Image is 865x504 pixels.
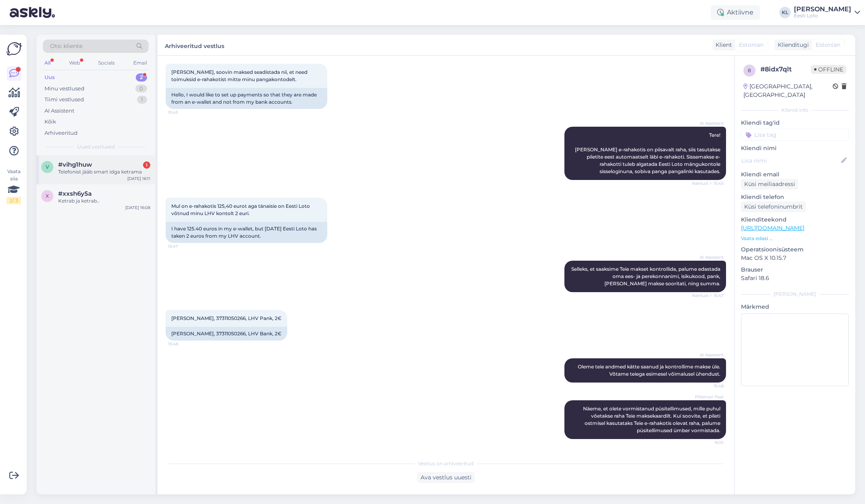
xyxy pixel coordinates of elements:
label: Arhiveeritud vestlus [165,40,224,50]
div: [GEOGRAPHIC_DATA], [GEOGRAPHIC_DATA] [743,82,833,99]
div: Arhiveeritud [44,129,78,137]
span: x [46,193,49,199]
p: Mac OS X 10.15.7 [741,254,849,262]
span: 15:45 [168,109,198,115]
div: I have 125.40 euros in my e-wallet, but [DATE] Eesti Loto has taken 2 euros from my LHV account. [166,222,327,243]
div: [PERSON_NAME], 37311050266, LHV Bank, 2€ [166,327,287,341]
span: 16:10 [693,439,724,445]
div: Hello, I would like to set up payments so that they are made from an e-wallet and not from my ban... [166,88,327,109]
div: Aktiivne [711,5,760,20]
span: AI Assistent [693,352,724,358]
span: Otsi kliente [50,42,82,50]
div: [DATE] 16:11 [127,176,150,182]
div: All [43,58,52,68]
div: KL [779,7,791,18]
span: Offline [811,65,846,74]
img: Askly Logo [6,41,22,56]
a: [URL][DOMAIN_NAME] [741,224,804,232]
div: Tiimi vestlused [44,96,84,104]
span: 15:48 [168,341,198,347]
div: Email [132,58,149,68]
span: Uued vestlused [77,143,115,151]
span: AI Assistent [693,120,724,126]
span: Vestlus on arhiveeritud [418,460,474,467]
div: Kliendi info [741,107,849,114]
div: Minu vestlused [44,85,84,93]
span: Nähtud ✓ 15:47 [692,293,724,299]
p: Märkmed [741,303,849,311]
p: Vaata edasi ... [741,235,849,242]
div: Telefonist jääb smart idga ketrama [58,168,150,176]
div: [DATE] 16:08 [125,205,150,211]
div: Socials [97,58,116,68]
span: 15:47 [168,243,198,249]
span: Selleks, et saaksime Teie makset kontrollida, palume edastada oma ees- ja perekonnanimi, isikukoo... [571,266,722,287]
div: Eesti Loto [794,13,851,19]
span: 8 [748,67,751,73]
p: Kliendi tag'id [741,119,849,127]
p: Safari 18.6 [741,274,849,282]
span: [PERSON_NAME], 37311050266, LHV Pank, 2€ [171,315,282,321]
p: Brauser [741,266,849,274]
p: Operatsioonisüsteem [741,245,849,254]
a: [PERSON_NAME]Eesti Loto [794,6,860,19]
span: Nähtud ✓ 15:45 [692,180,724,186]
span: Estonian [816,41,840,49]
p: Kliendi email [741,170,849,179]
span: 15:48 [693,383,724,389]
span: Pillemari Paal [693,394,724,400]
div: [PERSON_NAME] [741,291,849,298]
div: [PERSON_NAME] [794,6,851,13]
input: Lisa tag [741,129,849,141]
span: Oleme teie andmed kätte saanud ja kontrollime makse üle. Võtame teiega esimesel võimalusel ühendust. [578,364,722,377]
div: 2 [136,73,147,82]
div: Vaata siia [6,168,21,204]
div: AI Assistent [44,107,74,115]
p: Kliendi telefon [741,193,849,201]
div: Küsi meiliaadressi [741,179,798,190]
div: 1 [143,161,150,169]
div: Uus [44,73,55,82]
span: Näeme, et olete vormistanud püsitellimused, mille puhul võetakse raha Teie maksekaardilt. Kui soo... [583,406,722,433]
div: 2 / 3 [6,197,21,204]
div: Ava vestlus uuesti [417,472,475,483]
div: 0 [135,85,147,93]
p: Klienditeekond [741,215,849,224]
span: v [46,164,49,170]
div: Kõik [44,118,56,126]
input: Lisa nimi [741,156,840,165]
span: Estonian [739,41,764,49]
span: [PERSON_NAME], soovin maksed seadistada nii, et need toimuksid e-rahakotist mitte minu pangakonto... [171,69,309,82]
div: Küsi telefoninumbrit [741,201,806,212]
p: Kliendi nimi [741,144,849,153]
div: Klient [712,41,732,49]
span: #vihg1huw [58,161,92,168]
div: Web [67,58,82,68]
span: AI Assistent [693,254,724,260]
div: # 8idx7qlt [760,65,811,74]
div: 1 [137,96,147,104]
div: Ketrab ja ketrab.. [58,197,150,205]
span: Mul on e-rahakotis 125,40 eurot aga tänaisie on Eesti Loto võtnud minu LHV kontolt 2 euri. [171,203,311,216]
span: #xxsh6y5a [58,190,92,197]
div: Klienditugi [775,41,809,49]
